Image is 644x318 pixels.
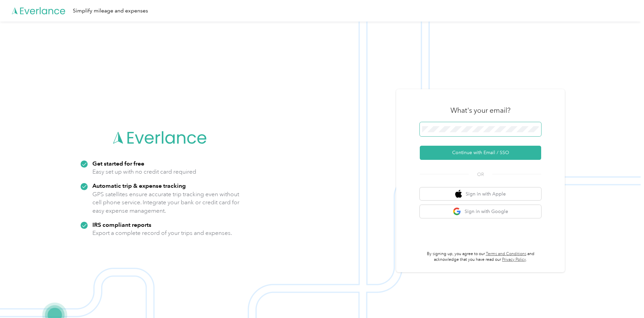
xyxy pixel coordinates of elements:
[73,7,148,15] div: Simplify mileage and expenses
[502,257,526,262] a: Privacy Policy
[455,190,462,198] img: apple logo
[450,106,510,115] h3: What's your email?
[420,187,541,201] button: apple logoSign in with Apple
[92,160,144,167] strong: Get started for free
[92,229,232,237] p: Export a complete record of your trips and expenses.
[92,190,240,215] p: GPS satellites ensure accurate trip tracking even without cell phone service. Integrate your bank...
[92,182,186,189] strong: Automatic trip & expense tracking
[92,221,151,228] strong: IRS compliant reports
[420,251,541,263] p: By signing up, you agree to our and acknowledge that you have read our .
[486,251,526,256] a: Terms and Conditions
[469,171,492,178] span: OR
[92,168,196,176] p: Easy set up with no credit card required
[453,207,461,216] img: google logo
[420,205,541,218] button: google logoSign in with Google
[420,146,541,160] button: Continue with Email / SSO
